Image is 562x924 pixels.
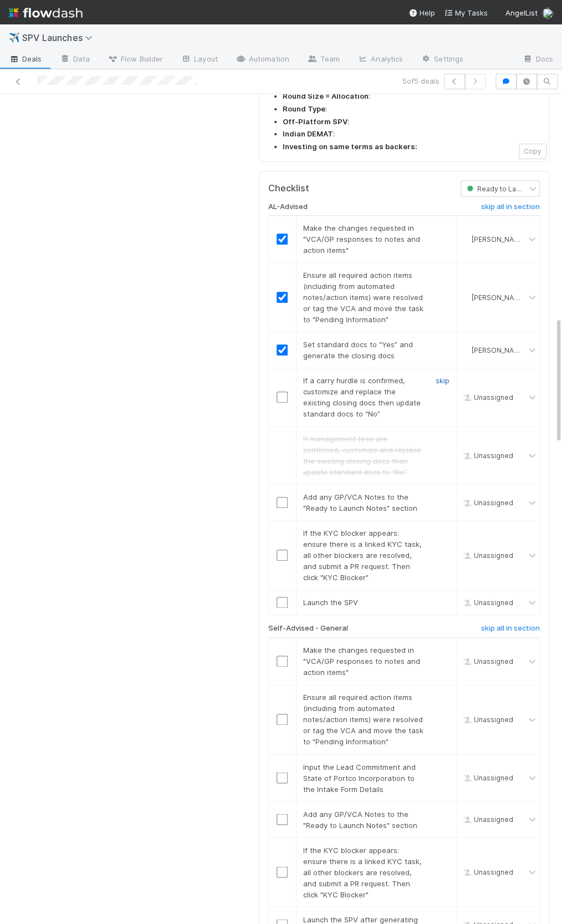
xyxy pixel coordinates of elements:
[472,293,526,302] span: [PERSON_NAME]
[283,117,348,126] strong: Off-Platform SPV
[283,104,540,115] li: :
[303,845,422,898] span: If the KYC blocker appears: ensure there is a linked KYC task, all other blockers are resolved, a...
[349,51,412,69] a: Analytics
[464,184,532,192] span: Ready to Launch
[268,624,348,633] h6: Self-Advised - General
[461,346,470,354] img: avatar_04f2f553-352a-453f-b9fb-c6074dc60769.png
[303,493,417,512] span: Add any GP/VCA Notes to the "Ready to Launch Notes" section
[227,51,298,69] a: Automation
[461,715,513,723] span: Unassigned
[283,129,333,138] strong: Indian DEMAT
[408,7,435,18] div: Help
[9,33,20,42] span: ✈️
[303,529,422,582] span: If the KYC blocker appears: ensure there is a linked KYC task, all other blockers are resolved, a...
[268,202,308,211] h6: AL-Advised
[481,624,540,633] h6: skip all in section
[461,451,513,460] span: Unassigned
[283,116,540,128] li: :
[481,624,540,637] a: skip all in section
[303,340,413,360] span: Set standard docs to “Yes” and generate the closing docs
[303,224,420,255] span: Make the changes requested in "VCA/GP responses to notes and action items"
[542,8,553,19] img: avatar_04f2f553-352a-453f-b9fb-c6074dc60769.png
[303,271,423,324] span: Ensure all required action items (including from automated notes/action items) were resolved or t...
[519,144,546,159] button: Copy
[283,129,540,140] li: :
[461,815,513,823] span: Unassigned
[172,51,227,69] a: Layout
[481,202,540,216] a: skip all in section
[99,51,172,69] a: Flow Builder
[461,551,513,560] span: Unassigned
[461,499,513,507] span: Unassigned
[402,75,440,87] span: 5 of 5 deals
[283,142,417,151] strong: Investing on same terms as backers:
[514,51,562,69] a: Docs
[283,104,325,113] strong: Round Type
[268,183,309,194] h5: Checklist
[283,91,540,102] li: :
[472,346,526,354] span: [PERSON_NAME]
[303,693,423,746] span: Ensure all required action items (including from automated notes/action items) were resolved or t...
[461,393,513,402] span: Unassigned
[461,657,513,665] span: Unassigned
[472,235,526,243] span: [PERSON_NAME]
[9,3,83,22] img: logo-inverted-e16ddd16eac7371096b0.svg
[412,51,472,69] a: Settings
[461,293,470,302] img: avatar_04f2f553-352a-453f-b9fb-c6074dc60769.png
[298,51,349,69] a: Team
[461,598,513,607] span: Unassigned
[444,7,488,18] a: My Tasks
[303,809,417,829] span: Add any GP/VCA Notes to the "Ready to Launch Notes" section
[283,92,369,100] strong: Round Size = Allocation
[303,646,420,677] span: Make the changes requested in "VCA/GP responses to notes and action items"
[461,773,513,781] span: Unassigned
[436,376,449,385] a: skip
[108,53,163,64] span: Flow Builder
[303,434,421,476] span: If management fees are confirmed, customize and replace the existing closing docs then update sta...
[481,202,540,211] h6: skip all in section
[303,376,421,418] span: If a carry hurdle is confirmed, customize and replace the existing closing docs then update stand...
[22,32,98,43] span: SPV Launches
[9,53,42,64] span: Deals
[461,867,513,876] span: Unassigned
[505,8,538,17] span: AngelList
[303,598,358,607] span: Launch the SPV
[51,51,99,69] a: Data
[461,235,470,243] img: avatar_04f2f553-352a-453f-b9fb-c6074dc60769.png
[444,8,488,17] span: My Tasks
[303,762,416,793] span: Input the Lead Commitment and State of Portco Incorporation to the Intake Form Details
